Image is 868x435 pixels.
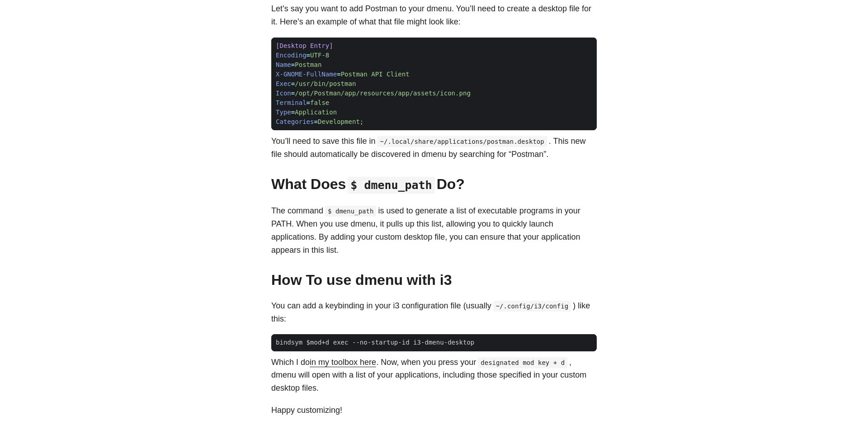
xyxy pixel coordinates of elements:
span: = [291,109,295,116]
span: Icon [276,90,291,97]
p: The command is used to generate a list of executable programs in your PATH. When you use dmenu, i... [271,204,597,256]
span: Application [295,109,337,116]
span: [Desktop Entry] [276,42,333,49]
span: Exec [276,80,291,87]
code: designated mod key + d [478,357,567,368]
h2: How To use dmenu with i3 [271,271,597,288]
p: Which I do . Now, when you press your , dmenu will open with a list of your applications, includi... [271,356,597,395]
span: Encoding [276,52,307,59]
span: = [291,61,295,68]
p: You can add a keybinding in your i3 configuration file (usually ) like this: [271,299,597,326]
span: bindsym $mod+d exec --no-startup-id i3-dmenu-desktop [271,338,479,347]
span: = [307,99,310,106]
span: UTF-8 [310,52,329,59]
span: /opt/Postman/app/resources/app/assets/icon.png [295,90,471,97]
code: ~/.config/i3/config [493,301,571,312]
p: Happy customizing! [271,404,597,417]
span: Development; [318,118,363,125]
p: Let’s say you want to add Postman to your dmenu. You’ll need to create a desktop file for it. Her... [271,2,597,28]
a: in my toolbox here [310,358,376,367]
code: ~/.local/share/applications/postman.desktop [377,136,547,147]
h2: What Does Do? [271,175,597,194]
code: $ dmenu_path [348,177,434,194]
span: = [291,80,295,87]
span: /usr/bin/postman [295,80,356,87]
span: Categories [276,118,314,125]
span: Postman [295,61,321,68]
span: = [337,71,340,78]
span: Name [276,61,291,68]
span: false [310,99,329,106]
span: = [291,90,295,97]
span: Type [276,109,291,116]
p: You’ll need to save this file in . This new file should automatically be discovered in dmenu by s... [271,135,597,161]
span: Postman API Client [341,71,410,78]
span: = [307,52,310,59]
span: X-GNOME-FullName [276,71,337,78]
span: Terminal [276,99,307,106]
span: = [314,118,317,125]
code: $ dmenu_path [325,206,376,217]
